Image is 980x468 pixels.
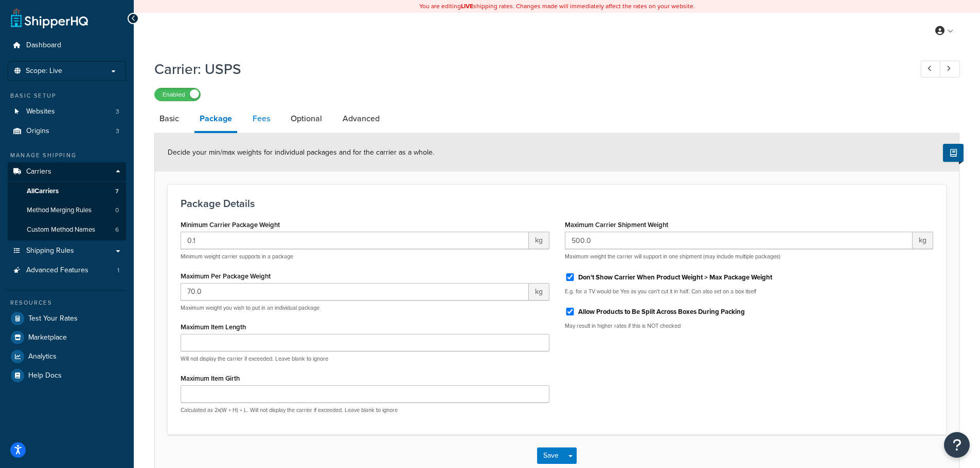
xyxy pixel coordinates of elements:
[8,102,126,121] a: Websites3
[27,206,92,215] span: Method Merging Rules
[578,307,745,316] label: Allow Products to Be Split Across Boxes During Packing
[115,206,119,215] span: 0
[181,253,549,260] p: Minimum weight carrier supports in a package
[181,355,549,363] p: Will not display the carrier if exceeded. Leave blank to ignore
[940,61,960,78] a: Next Record
[337,106,385,131] a: Advanced
[943,144,964,162] button: Show Help Docs
[529,283,549,301] span: kg
[28,371,62,380] span: Help Docs
[8,261,126,280] li: Advanced Features
[8,151,126,160] div: Manage Shipping
[286,106,327,131] a: Optional
[8,162,126,240] li: Carriers
[27,187,59,196] span: All Carriers
[116,127,119,136] span: 3
[537,447,565,464] button: Save
[8,347,126,366] a: Analytics
[247,106,275,131] a: Fees
[8,220,126,239] a: Custom Method Names6
[181,304,549,312] p: Maximum weight you wish to put in an individual package
[26,266,88,275] span: Advanced Features
[8,261,126,280] a: Advanced Features1
[8,36,126,55] a: Dashboard
[529,232,549,249] span: kg
[565,322,934,330] p: May result in higher rates if this is NOT checked
[181,323,246,331] label: Maximum Item Length
[28,352,57,361] span: Analytics
[8,201,126,220] a: Method Merging Rules0
[154,106,184,131] a: Basic
[181,375,240,382] label: Maximum Item Girth
[8,366,126,385] a: Help Docs
[115,226,119,234] span: 6
[565,221,668,229] label: Maximum Carrier Shipment Weight
[8,201,126,220] li: Method Merging Rules
[155,88,200,101] label: Enabled
[8,298,126,307] div: Resources
[194,106,237,133] a: Package
[26,247,74,255] span: Shipping Rules
[181,272,271,280] label: Maximum Per Package Weight
[28,314,78,323] span: Test Your Rates
[181,221,280,229] label: Minimum Carrier Package Weight
[26,67,62,76] span: Scope: Live
[921,61,941,78] a: Previous Record
[168,147,434,158] span: Decide your min/max weights for individual packages and for the carrier as a whole.
[8,102,126,121] li: Websites
[26,107,55,116] span: Websites
[8,162,126,181] a: Carriers
[8,241,126,260] a: Shipping Rules
[8,182,126,201] a: AllCarriers7
[181,406,549,414] p: Calculated as 2x(W + H) + L. Will not display the carrier if exceeded. Leave blank to ignore
[944,432,970,458] button: Open Resource Center
[8,91,126,100] div: Basic Setup
[8,122,126,141] li: Origins
[8,220,126,239] li: Custom Method Names
[26,167,51,176] span: Carriers
[154,59,902,79] h1: Carrier: USPS
[117,266,119,275] span: 1
[8,328,126,347] a: Marketplace
[181,198,933,209] h3: Package Details
[461,2,473,11] b: LIVE
[115,187,119,196] span: 7
[8,309,126,328] a: Test Your Rates
[913,232,933,249] span: kg
[565,253,934,260] p: Maximum weight the carrier will support in one shipment (may include multiple packages)
[578,273,772,282] label: Don't Show Carrier When Product Weight > Max Package Weight
[116,107,119,116] span: 3
[28,333,67,342] span: Marketplace
[565,288,934,295] p: E.g. for a TV would be Yes as you can't cut it in half. Can also set on a box itself
[27,226,95,234] span: Custom Method Names
[26,41,61,50] span: Dashboard
[26,127,49,136] span: Origins
[8,122,126,141] a: Origins3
